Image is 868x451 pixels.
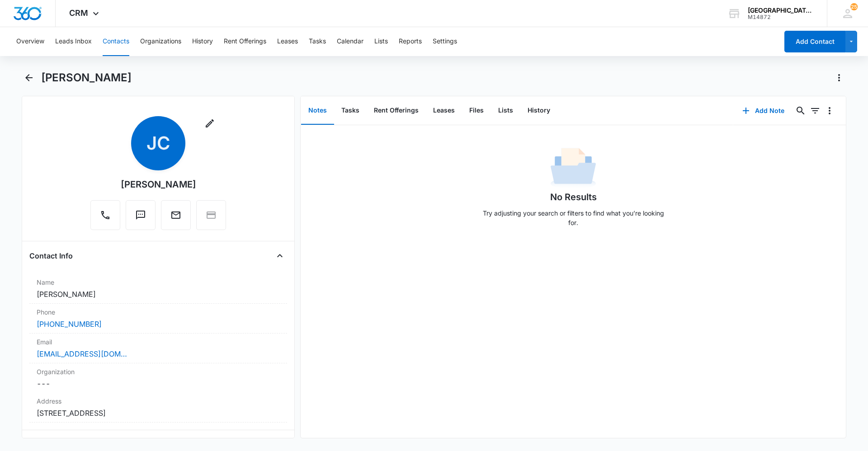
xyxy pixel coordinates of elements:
div: Email[EMAIL_ADDRESS][DOMAIN_NAME] [29,334,287,363]
div: account id [748,14,814,20]
button: Back [22,70,36,85]
h1: [PERSON_NAME] [41,71,132,85]
button: Lists [491,97,520,125]
h1: No Results [550,190,597,204]
dd: [STREET_ADDRESS] [37,408,280,418]
img: No Data [551,145,596,190]
button: Reports [399,27,422,56]
p: Try adjusting your search or filters to find what you’re looking for. [478,208,668,227]
label: Email [37,337,280,347]
div: account name [748,7,814,14]
dd: [PERSON_NAME] [37,289,280,300]
span: JC [131,116,185,170]
button: Close [273,249,287,263]
button: Text [126,200,156,230]
label: Address [37,396,280,406]
button: Lists [374,27,388,56]
a: Call [90,214,120,222]
button: Email [161,200,191,230]
label: Name [37,277,280,287]
a: [PHONE_NUMBER] [37,319,102,329]
h4: Contact Info [29,250,73,261]
div: Phone[PHONE_NUMBER] [29,304,287,334]
button: Add Contact [784,31,845,52]
button: Notes [301,97,334,125]
div: Address[STREET_ADDRESS] [29,393,287,423]
div: Name[PERSON_NAME] [29,274,287,304]
span: 25 [850,3,858,10]
button: Tasks [334,97,367,125]
button: Settings [433,27,457,56]
button: Calendar [337,27,363,56]
button: Search... [793,103,808,118]
span: CRM [69,8,88,18]
div: [PERSON_NAME] [121,178,196,191]
button: Add Note [733,100,793,122]
button: Leads Inbox [55,27,92,56]
button: Rent Offerings [224,27,266,56]
div: notifications count [850,3,858,10]
button: Tasks [309,27,326,56]
button: Contacts [103,27,129,56]
button: Leases [277,27,298,56]
a: Email [161,214,191,222]
button: Filters [808,103,822,118]
button: Rent Offerings [367,97,426,125]
label: Phone [37,307,280,317]
a: [EMAIL_ADDRESS][DOMAIN_NAME] [37,348,127,359]
button: Overview [16,27,44,56]
dd: --- [37,378,280,389]
button: Organizations [140,27,181,56]
button: History [192,27,213,56]
button: Leases [426,97,462,125]
button: Overflow Menu [822,103,837,118]
label: Organization [37,367,280,376]
button: Files [462,97,491,125]
button: Actions [832,70,846,85]
button: Call [90,200,120,230]
a: Text [126,214,156,222]
button: History [520,97,557,125]
div: Organization--- [29,363,287,393]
